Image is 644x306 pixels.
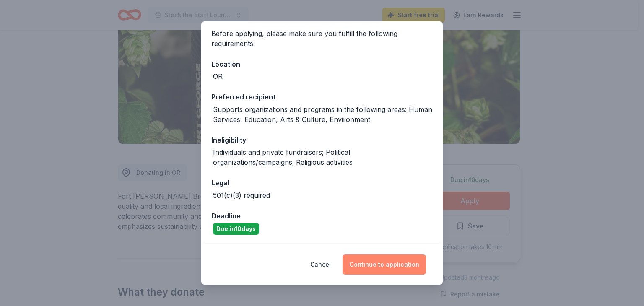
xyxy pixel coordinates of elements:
[211,210,433,221] div: Deadline
[211,29,433,49] div: Before applying, please make sure you fulfill the following requirements:
[213,104,433,124] div: Supports organizations and programs in the following areas: Human Services, Education, Arts & Cul...
[211,59,433,70] div: Location
[213,223,259,235] div: Due in 10 days
[211,91,433,102] div: Preferred recipient
[211,135,433,145] div: Ineligibility
[310,254,331,275] button: Cancel
[211,177,433,188] div: Legal
[213,147,433,167] div: Individuals and private fundraisers; Political organizations/campaigns; Religious activities
[213,190,270,200] div: 501(c)(3) required
[213,71,223,81] div: OR
[343,254,426,275] button: Continue to application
